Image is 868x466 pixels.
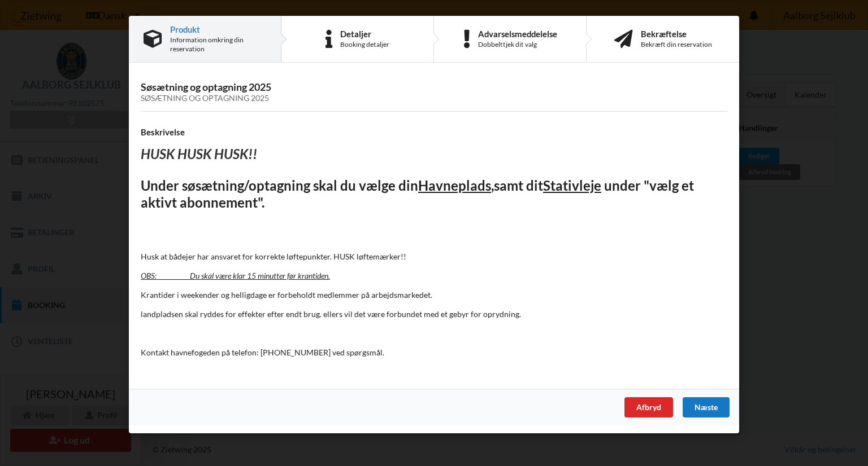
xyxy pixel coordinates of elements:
h3: Søsætning og optagning 2025 [141,81,727,103]
u: Stativleje [543,177,601,194]
div: Bekræftelse [641,29,712,38]
div: Booking detaljer [340,40,389,49]
u: , [491,177,494,194]
div: Afbryd [624,397,673,417]
p: Kontakt havnefogeden på telefon: [PHONE_NUMBER] ved spørgsmål. [141,347,727,358]
div: Dobbelttjek dit valg [478,40,557,49]
div: Næste [683,397,730,417]
div: Bekræft din reservation [641,40,712,49]
div: Detaljer [340,29,389,38]
i: HUSK HUSK HUSK!! [141,146,257,162]
p: landpladsen skal ryddes for effekter efter endt brug. ellers vil det være forbundet med et gebyr ... [141,309,727,320]
p: Husk at bådejer har ansvaret for korrekte løftepunkter. HUSK løftemærker!! [141,251,727,262]
h2: Under søsætning/optagning skal du vælge din samt dit under "vælg et aktivt abonnement". [141,177,727,212]
u: OBS: Du skal være klar 15 minutter før krantiden. [141,271,330,280]
h4: Beskrivelse [141,127,727,138]
u: Havneplads [418,177,491,194]
div: Advarselsmeddelelse [478,29,557,38]
div: Produkt [170,25,266,34]
p: Krantider i weekender og helligdage er forbeholdt medlemmer på arbejdsmarkedet. [141,289,727,301]
div: Søsætning og optagning 2025 [141,94,727,103]
div: Information omkring din reservation [170,36,266,54]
